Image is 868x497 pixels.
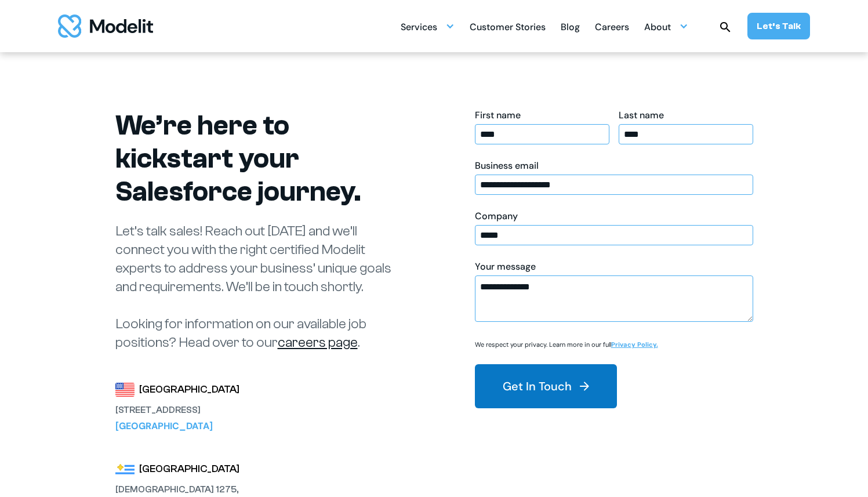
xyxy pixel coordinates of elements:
[611,340,658,349] a: Privacy Policy.
[401,15,455,38] div: Services
[595,17,629,39] div: Careers
[475,364,617,408] button: Get In Touch
[747,13,810,39] a: Let’s Talk
[115,419,243,433] div: [GEOGRAPHIC_DATA]
[475,260,753,273] div: Your message
[644,15,688,38] div: About
[115,109,405,208] h1: We’re here to kickstart your Salesforce journey.
[561,17,580,39] div: Blog
[58,14,153,38] a: home
[115,403,243,417] div: [STREET_ADDRESS]
[475,159,753,172] div: Business email
[644,17,671,39] div: About
[278,335,358,350] a: careers page
[475,340,658,349] p: We respect your privacy. Learn more in our full
[757,20,801,32] div: Let’s Talk
[470,17,546,39] div: Customer Stories
[401,17,437,39] div: Services
[58,14,153,38] img: modelit logo
[139,461,239,477] div: [GEOGRAPHIC_DATA]
[578,379,591,393] img: arrow right
[139,382,239,398] div: [GEOGRAPHIC_DATA]
[115,222,405,352] p: Let’s talk sales! Reach out [DATE] and we’ll connect you with the right certified Modelit experts...
[503,378,572,394] div: Get In Touch
[619,109,753,122] div: Last name
[475,210,753,223] div: Company
[561,15,580,38] a: Blog
[470,15,546,38] a: Customer Stories
[475,109,609,122] div: First name
[595,15,629,38] a: Careers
